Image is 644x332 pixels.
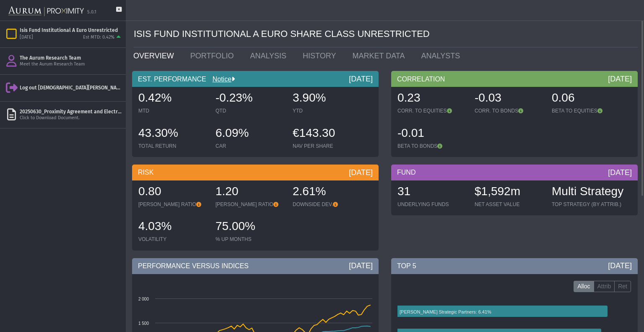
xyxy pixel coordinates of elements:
[20,84,122,91] div: Log out [DEMOGRAPHIC_DATA][PERSON_NAME]
[216,183,284,201] div: 1.20
[293,143,361,149] div: NAV PER SHARE
[216,236,284,243] div: % UP MONTHS
[391,71,638,87] div: CORRELATION
[608,261,632,271] div: [DATE]
[20,108,122,115] div: 20250630_Proximity Agreement and Electronic Access Agreement (Signed).pdf
[127,47,184,64] a: OVERVIEW
[20,115,122,121] div: Click to Download Document.
[614,281,631,293] label: Ret
[184,47,244,64] a: PORTFOLIO
[397,143,466,149] div: BETA TO BONDS
[397,107,466,114] div: CORR. TO EQUITIES
[244,47,296,64] a: ANALYSIS
[293,201,361,208] div: DOWNSIDE DEV.
[20,61,122,68] div: Meet the Aurum Research Team
[349,74,373,84] div: [DATE]
[216,107,284,114] div: QTD
[296,47,346,64] a: HISTORY
[138,218,207,236] div: 4.03%
[20,55,122,61] div: The Aurum Research Team
[552,183,623,201] div: Multi Strategy
[391,258,638,274] div: TOP 5
[475,183,543,201] div: $1,592m
[138,201,207,208] div: [PERSON_NAME] RATIO
[138,91,171,104] span: 0.42%
[216,91,253,104] span: -0.23%
[391,165,638,180] div: FUND
[349,261,373,271] div: [DATE]
[138,183,207,201] div: 0.80
[20,27,122,34] div: Isis Fund Institutional A Euro Unrestricted
[475,201,543,208] div: NET ASSET VALUE
[346,47,415,64] a: MARKET DATA
[415,47,470,64] a: ANALYSTS
[216,125,284,143] div: 6.09%
[475,90,543,107] div: -0.03
[20,34,33,41] div: [DATE]
[293,125,361,143] div: €143.30
[552,201,623,208] div: TOP STRATEGY (BY ATTRIB.)
[87,9,96,16] div: 5.0.1
[138,125,207,143] div: 43.30%
[552,107,621,114] div: BETA TO EQUITIES
[608,74,632,84] div: [DATE]
[138,236,207,243] div: VOLATILITY
[293,90,361,107] div: 3.90%
[216,143,284,149] div: CAR
[293,183,361,201] div: 2.61%
[608,167,632,178] div: [DATE]
[132,71,379,87] div: EST. PERFORMANCE
[397,91,421,104] span: 0.23
[552,90,621,107] div: 0.06
[594,281,615,293] label: Attrib
[397,201,466,208] div: UNDERLYING FUNDS
[138,143,207,149] div: TOTAL RETURN
[134,21,638,47] div: ISIS FUND INSTITUTIONAL A EURO SHARE CLASS UNRESTRICTED
[83,34,114,41] div: Est MTD: 0.42%
[8,2,84,21] img: Aurum-Proximity%20white.svg
[138,107,207,114] div: MTD
[293,107,361,114] div: YTD
[349,167,373,178] div: [DATE]
[138,297,149,301] text: 2 000
[400,309,491,314] text: [PERSON_NAME] Strategic Partners: 6.41%
[138,321,149,326] text: 1 500
[132,258,379,274] div: PERFORMANCE VERSUS INDICES
[216,201,284,208] div: [PERSON_NAME] RATIO
[475,107,543,114] div: CORR. TO BONDS
[397,183,466,201] div: 31
[397,125,466,143] div: -0.01
[574,281,594,293] label: Alloc
[206,75,235,84] div: Notice
[132,165,379,180] div: RISK
[206,76,231,83] a: Notice
[216,218,284,236] div: 75.00%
